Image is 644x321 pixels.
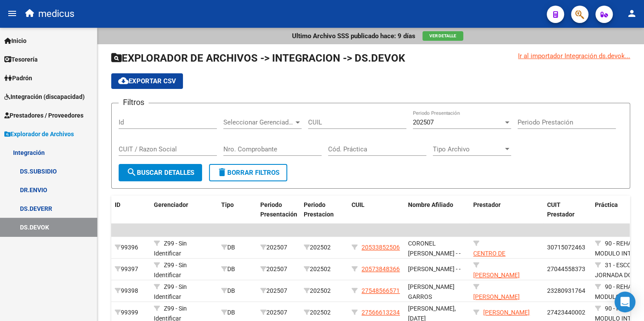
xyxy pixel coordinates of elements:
[154,262,187,278] span: Z99 - Sin Identificar
[115,242,147,252] div: 99396
[4,73,32,83] span: Padrón
[304,242,345,252] div: 202502
[118,75,129,86] mat-icon: cloud_download
[408,265,461,272] span: [PERSON_NAME] - -
[470,196,544,224] datatable-header-cell: Prestador
[595,201,618,208] span: Práctica
[4,55,38,64] span: Tesorería
[119,96,149,108] h3: Filtros
[111,52,405,64] span: EXPLORADOR DE ARCHIVOS -> INTEGRACION -> DS.DEVOK
[221,264,253,274] div: DB
[38,4,74,23] span: medicus
[111,73,183,89] button: Exportar CSV
[348,196,405,224] datatable-header-cell: CUIL
[111,196,150,224] datatable-header-cell: ID
[408,240,461,257] span: CORONEL [PERSON_NAME] - -
[260,242,297,252] div: 202507
[4,129,74,139] span: Explorador de Archivos
[221,201,234,208] span: Tipo
[221,286,253,296] div: DB
[413,118,434,126] span: 202507
[154,201,188,208] span: Gerenciador
[154,240,187,257] span: Z99 - Sin Identificar
[304,264,345,274] div: 202502
[260,286,297,296] div: 202507
[304,308,345,318] div: 202502
[150,196,218,224] datatable-header-cell: Gerenciador
[473,201,501,208] span: Prestador
[119,164,202,181] button: Buscar Detalles
[115,286,147,296] div: 99398
[260,201,297,218] span: Periodo Presentación
[257,196,300,224] datatable-header-cell: Periodo Presentación
[627,8,637,19] mat-icon: person
[154,283,187,300] span: Z99 - Sin Identificar
[473,293,520,310] span: [PERSON_NAME] [PERSON_NAME]
[362,265,400,272] span: 20573848366
[126,167,137,177] mat-icon: search
[362,244,400,251] span: 20533852506
[304,201,334,218] span: Periodo Prestacion
[547,201,574,218] span: CUIT Prestador
[547,309,585,316] span: 27423440002
[223,118,294,126] span: Seleccionar Gerenciador
[218,196,257,224] datatable-header-cell: Tipo
[473,250,521,277] span: CENTRO DE REHABILITACION INTEGRA S.R.L
[115,308,147,318] div: 99399
[362,287,400,294] span: 27548566571
[4,36,27,46] span: Inicio
[4,111,83,120] span: Prestadores / Proveedores
[4,92,85,102] span: Integración (discapacidad)
[483,309,530,316] span: [PERSON_NAME]
[405,196,470,224] datatable-header-cell: Nombre Afiliado
[352,201,365,208] span: CUIL
[544,196,591,224] datatable-header-cell: CUIT Prestador
[292,31,415,41] p: Ultimo Archivo SSS publicado hace: 9 días
[221,242,253,252] div: DB
[221,308,253,318] div: DB
[547,265,585,272] span: 27044558373
[126,169,194,177] span: Buscar Detalles
[260,308,297,318] div: 202507
[422,31,463,41] button: Ver Detalle
[429,33,456,38] span: Ver Detalle
[300,196,348,224] datatable-header-cell: Periodo Prestacion
[7,8,17,19] mat-icon: menu
[217,167,227,177] mat-icon: delete
[118,77,176,85] span: Exportar CSV
[115,264,147,274] div: 99397
[473,272,520,288] span: [PERSON_NAME] [PERSON_NAME]
[518,51,630,61] div: Ir al importador Integración ds.devok...
[217,169,279,177] span: Borrar Filtros
[115,201,120,208] span: ID
[547,244,585,251] span: 30715072463
[547,287,585,294] span: 23280931764
[209,164,287,181] button: Borrar Filtros
[304,286,345,296] div: 202502
[260,264,297,274] div: 202507
[362,309,400,316] span: 27566613234
[408,201,453,208] span: Nombre Afiliado
[614,292,635,312] div: Open Intercom Messenger
[408,283,461,310] span: [PERSON_NAME] GARROS [PERSON_NAME] - -
[433,145,503,153] span: Tipo Archivo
